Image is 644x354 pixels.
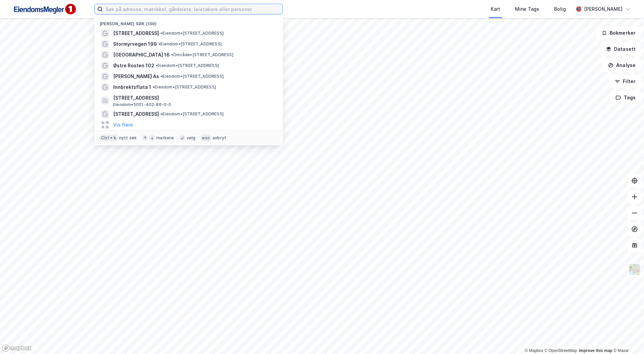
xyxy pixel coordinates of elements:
[545,348,577,353] a: OpenStreetMap
[94,16,283,28] div: [PERSON_NAME] søk (100)
[11,2,78,17] img: F4PB6Px+NJ5v8B7XTbfpPpyloAAAAASUVORK5CYII=
[491,5,500,13] div: Kart
[596,26,641,40] button: Bokmerker
[113,62,154,70] span: Østre Rosten 102
[610,91,641,104] button: Tags
[156,135,174,141] div: markere
[187,135,196,141] div: velg
[2,344,32,352] a: Mapbox homepage
[119,135,137,141] div: nytt søk
[113,121,133,129] button: Vis flere
[113,51,170,59] span: [GEOGRAPHIC_DATA] 16
[156,63,219,68] span: Eiendom • [STREET_ADDRESS]
[579,348,612,353] a: Improve this map
[113,29,159,37] span: [STREET_ADDRESS]
[609,75,641,88] button: Filter
[160,31,162,36] span: •
[113,72,159,80] span: [PERSON_NAME] As
[160,74,224,79] span: Eiendom • [STREET_ADDRESS]
[160,111,224,117] span: Eiendom • [STREET_ADDRESS]
[113,94,275,102] span: [STREET_ADDRESS]
[153,84,216,90] span: Eiendom • [STREET_ADDRESS]
[160,74,162,79] span: •
[610,322,644,354] iframe: Chat Widget
[103,4,283,14] input: Søk på adresse, matrikkel, gårdeiere, leietakere eller personer
[201,135,211,141] div: esc
[213,135,226,141] div: avbryt
[525,348,543,353] a: Mapbox
[160,31,224,36] span: Eiendom • [STREET_ADDRESS]
[153,84,155,90] span: •
[171,52,173,57] span: •
[158,41,222,47] span: Eiendom • [STREET_ADDRESS]
[610,322,644,354] div: Kontrollprogram for chat
[602,59,641,72] button: Analyse
[554,5,566,13] div: Bolig
[628,263,641,276] img: Z
[156,63,158,68] span: •
[113,110,159,118] span: [STREET_ADDRESS]
[113,102,171,107] span: Eiendom • 5001-402-86-0-0
[100,135,118,141] div: Ctrl + k
[171,52,233,58] span: Område • [STREET_ADDRESS]
[584,5,622,13] div: [PERSON_NAME]
[113,83,151,91] span: Innbrektsflata 1
[515,5,539,13] div: Mine Tags
[113,40,157,48] span: Stormyrvegen 199
[158,41,160,46] span: •
[600,42,641,56] button: Datasett
[160,111,162,116] span: •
